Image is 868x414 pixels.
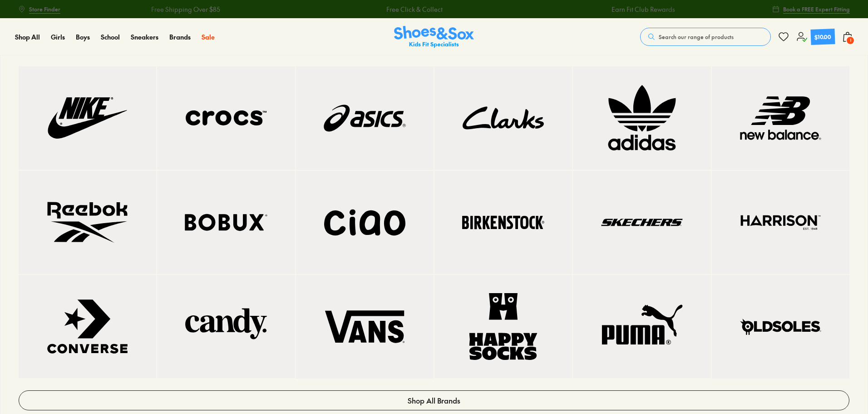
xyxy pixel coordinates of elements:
[814,32,832,41] div: $10.00
[19,390,849,410] a: Shop All Brands
[846,36,855,45] span: 1
[408,395,460,406] span: Shop All Brands
[772,1,850,17] a: Book a FREE Expert Fitting
[602,5,666,14] a: Earn Fit Club Rewards
[51,32,65,42] a: Girls
[101,32,120,42] a: School
[5,3,32,30] button: Gorgias live chat
[640,28,771,46] button: Search our range of products
[796,29,835,45] a: $10.00
[29,5,60,13] span: Store Finder
[377,5,433,14] a: Free Click & Collect
[76,32,90,42] a: Boys
[15,32,40,42] a: Shop All
[142,5,211,14] a: Free Shipping Over $85
[18,1,60,17] a: Store Finder
[169,32,191,42] a: Brands
[659,33,734,41] span: Search our range of products
[783,5,850,13] span: Book a FREE Expert Fitting
[131,32,158,42] a: Sneakers
[202,32,215,42] a: Sale
[842,27,853,47] button: 1
[394,26,474,48] a: Shoes & Sox
[394,26,474,48] img: SNS_Logo_Responsive.svg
